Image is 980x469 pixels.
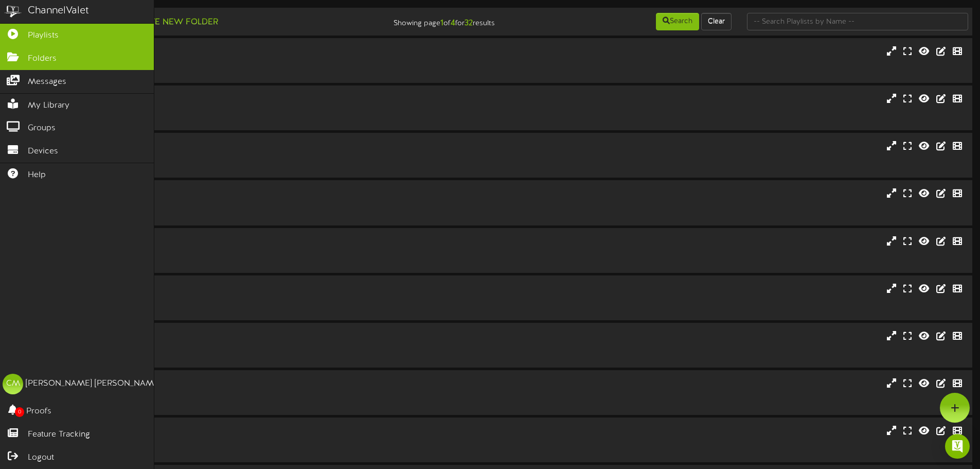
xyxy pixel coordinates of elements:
input: -- Search Playlists by Name -- [747,13,968,30]
span: Feature Tracking [28,429,90,441]
div: # 15814 [41,114,417,123]
div: Section 113 [41,283,417,295]
span: 0 [15,407,24,417]
div: Landscape ( 16:9 ) [41,294,417,303]
div: Section 115 [41,378,417,390]
div: # 15817 [41,209,417,217]
div: Landscape ( 16:9 ) [41,390,417,398]
div: Landscape ( 16:9 ) [41,342,417,351]
div: Landscape ( 16:9 ) [41,152,417,161]
div: Landscape ( 16:9 ) [41,247,417,256]
div: Section 111 [41,188,417,200]
div: # 15820 [41,351,417,360]
div: Section 116A [41,425,417,437]
div: Section 102 [41,46,417,58]
div: # 15815 [41,66,417,75]
div: # 15818 [41,256,417,265]
button: Create New Folder [119,16,221,29]
span: Messages [28,76,66,88]
div: Section 112 [41,236,417,248]
strong: 1 [440,19,443,28]
div: Open Intercom Messenger [945,434,970,459]
button: Search [656,13,699,30]
span: Groups [28,123,56,134]
div: # 15816 [41,161,417,170]
strong: 4 [451,19,455,28]
div: Section 114 [41,331,417,342]
div: Section 101 [41,93,417,105]
span: Logout [28,452,54,464]
div: Landscape ( 16:9 ) [41,58,417,66]
div: # 15831 [41,446,417,455]
strong: 32 [465,19,473,28]
div: CM [3,374,23,394]
div: Landscape ( 16:9 ) [41,437,417,446]
span: Help [28,169,46,181]
button: Clear [701,13,732,30]
div: Landscape ( 16:9 ) [41,200,417,209]
div: # 15828 [41,398,417,407]
div: [PERSON_NAME] [PERSON_NAME] [26,378,161,390]
div: Landscape ( 16:9 ) [41,105,417,114]
div: Section 103 [41,141,417,152]
div: ChannelValet [28,4,89,19]
span: Folders [28,53,57,65]
span: Proofs [26,406,51,418]
div: Showing page of for results [345,12,503,29]
span: My Library [28,100,69,112]
div: # 15819 [41,304,417,312]
span: Devices [28,146,58,158]
span: Playlists [28,30,59,42]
